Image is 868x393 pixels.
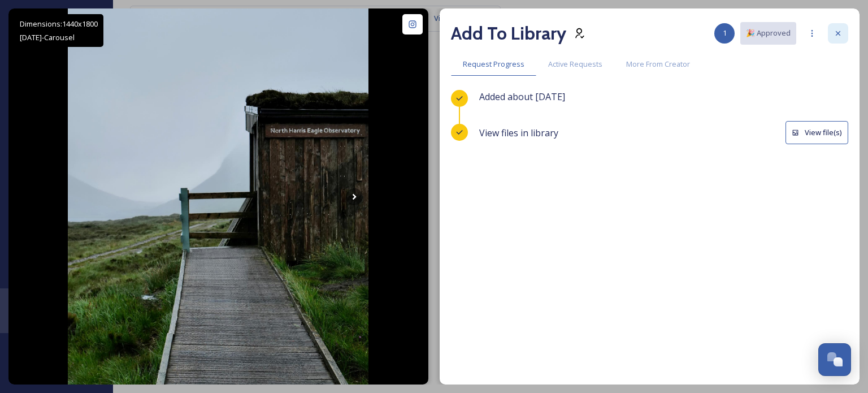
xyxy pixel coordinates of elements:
button: 🎉 Approved [740,22,796,44]
h2: Add To Library [451,20,566,47]
span: [DATE] - Carousel [20,32,75,42]
button: View file(s) [785,121,848,144]
span: View files in library [479,126,558,140]
span: 1 [723,28,727,38]
span: More From Creator [626,59,690,70]
img: Tough conditions ……. #anotherescape #wildplaces #visitouterhebrides #wildscotland #moodyscotland ... [68,8,368,385]
span: Dimensions: 1440 x 1800 [20,19,98,29]
span: Request Progress [463,59,524,70]
span: Active Requests [548,59,602,70]
button: Open Chat [818,343,851,376]
span: Added about [DATE] [479,90,565,103]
